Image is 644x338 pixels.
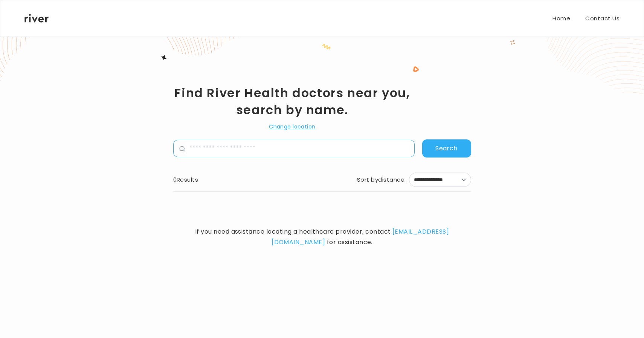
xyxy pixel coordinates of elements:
a: Home [552,13,570,24]
span: distance [378,174,404,185]
div: Sort by : [357,174,406,185]
div: 0 Results [173,174,198,185]
a: Contact Us [585,13,620,24]
button: Search [422,139,471,158]
button: Change location [269,122,315,131]
input: name [185,140,414,157]
span: If you need assistance locating a healthcare provider, contact for assistance. [173,226,471,248]
h1: Find River Health doctors near you, search by name. [173,84,412,118]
